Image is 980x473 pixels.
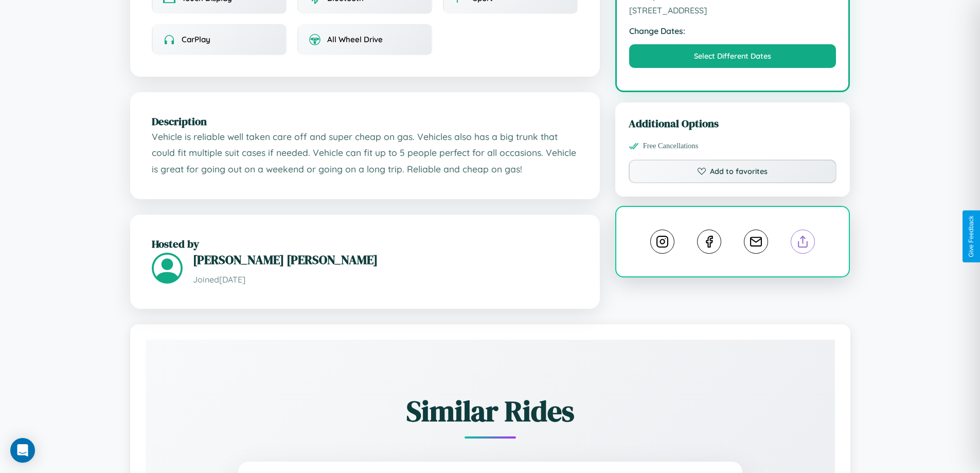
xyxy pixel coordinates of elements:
[10,438,35,463] div: Open Intercom Messenger
[152,129,578,178] p: Vehicle is reliable well taken care off and super cheap on gas. Vehicles also has a big trunk tha...
[152,236,578,251] h2: Hosted by
[643,142,699,150] span: Free Cancellations
[629,5,836,15] span: [STREET_ADDRESS]
[152,114,578,129] h2: Description
[629,26,836,36] strong: Change Dates:
[968,216,975,257] div: Give Feedback
[629,116,837,131] h3: Additional Options
[193,272,578,287] p: Joined [DATE]
[182,391,799,431] h2: Similar Rides
[629,44,836,68] button: Select Different Dates
[182,34,210,44] span: CarPlay
[193,251,578,268] h3: [PERSON_NAME] [PERSON_NAME]
[629,160,837,183] button: Add to favorites
[327,34,383,44] span: All Wheel Drive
